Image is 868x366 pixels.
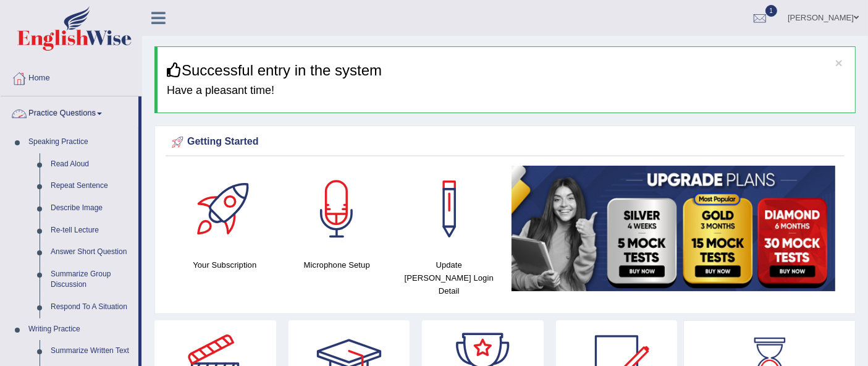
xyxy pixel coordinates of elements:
h4: Update [PERSON_NAME] Login Detail [399,258,499,297]
div: Getting Started [169,133,841,151]
a: Home [1,61,141,92]
span: 1 [765,5,778,17]
a: Re-tell Lecture [45,219,138,242]
h4: Have a pleasant time! [167,85,846,97]
h4: Your Subscription [175,258,275,271]
a: Speaking Practice [23,131,138,153]
a: Summarize Group Discussion [45,263,138,296]
a: Writing Practice [23,318,138,341]
h3: Successful entry in the system [167,62,846,79]
a: Summarize Written Text [45,340,138,362]
a: Respond To A Situation [45,296,138,318]
a: Repeat Sentence [45,175,138,197]
a: Answer Short Question [45,241,138,263]
h4: Microphone Setup [287,258,387,271]
a: Describe Image [45,197,138,219]
button: × [835,56,843,69]
a: Read Aloud [45,153,138,176]
a: Practice Questions [1,96,138,127]
img: small5.jpg [512,166,836,291]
